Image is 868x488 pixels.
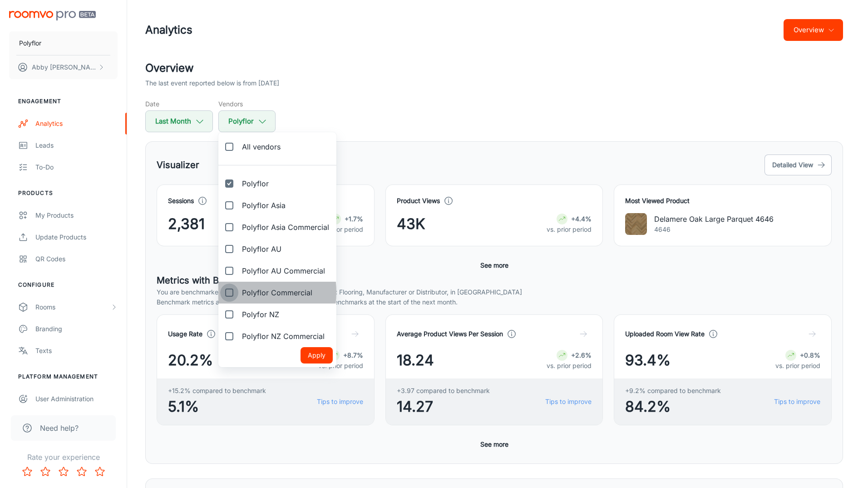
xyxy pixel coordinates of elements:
[242,178,269,189] span: Polyflor
[242,265,325,276] span: Polyflor AU Commercial
[242,287,312,298] span: Polyflor Commercial
[242,141,281,152] span: All vendors
[242,200,286,211] span: Polyflor Asia
[242,244,281,254] span: Polyflor AU
[242,309,279,320] span: Polyfor NZ
[242,222,329,233] span: Polyflor Asia Commercial
[301,347,333,364] button: Apply
[242,331,325,342] span: Polyflor NZ Commercial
